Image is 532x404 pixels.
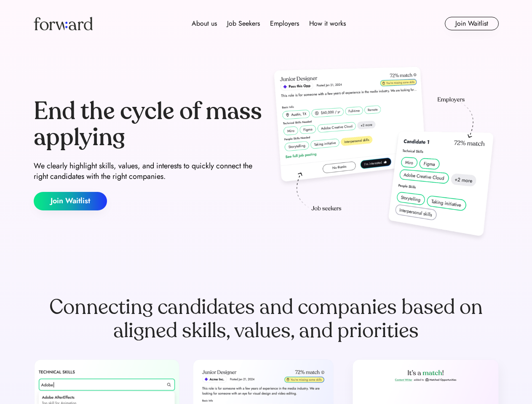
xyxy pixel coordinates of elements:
div: Connecting candidates and companies based on aligned skills, values, and priorities [34,295,499,343]
div: Employers [270,19,299,29]
button: Join Waitlist [34,192,107,210]
button: Join Waitlist [445,17,499,30]
div: Job Seekers [227,19,260,29]
div: End the cycle of mass applying [34,98,263,150]
img: Forward logo [34,17,93,30]
div: About us [192,19,217,29]
img: hero-image.png [270,64,499,245]
div: We clearly highlight skills, values, and interests to quickly connect the right candidates with t... [34,161,263,182]
div: How it works [309,19,346,29]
